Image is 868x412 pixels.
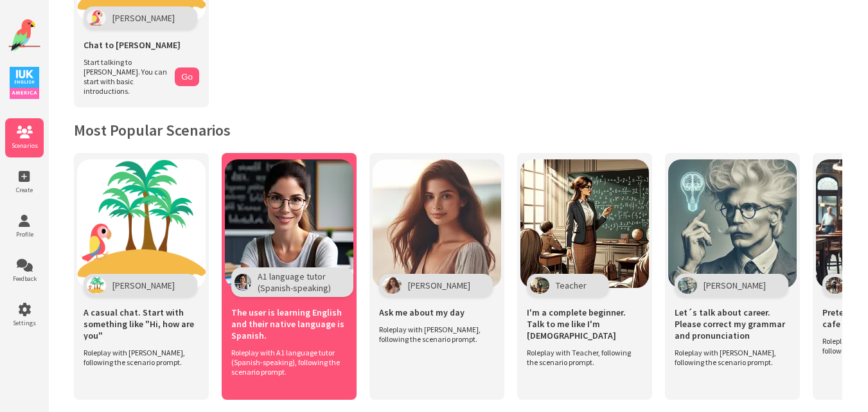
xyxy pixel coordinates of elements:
[5,319,44,327] span: Settings
[5,274,44,283] span: Feedback
[8,19,40,51] img: Website Logo
[175,67,199,86] button: Go
[668,159,797,288] img: Scenario Image
[84,348,193,367] span: Roleplay with [PERSON_NAME], following the scenario prompt.
[231,348,341,377] span: Roleplay with A1 language tutor (Spanish-speaking), following the scenario prompt.
[5,230,44,238] span: Profile
[84,39,181,51] span: Chat to [PERSON_NAME]
[77,159,206,288] img: Scenario Image
[5,186,44,194] span: Create
[225,159,353,288] img: Scenario Image
[675,348,784,367] span: Roleplay with [PERSON_NAME], following the scenario prompt.
[235,274,251,291] img: Character
[112,280,175,291] span: [PERSON_NAME]
[826,277,845,294] img: Character
[112,12,175,24] span: [PERSON_NAME]
[87,10,106,26] img: Polly
[87,277,106,294] img: Character
[10,67,39,99] img: IUK Logo
[258,271,331,294] span: A1 language tutor (Spanish-speaking)
[373,159,501,288] img: Scenario Image
[74,120,842,140] h2: Most Popular Scenarios
[379,307,465,318] span: Ask me about my day
[379,325,488,344] span: Roleplay with [PERSON_NAME], following the scenario prompt.
[5,141,44,150] span: Scenarios
[408,280,470,291] span: [PERSON_NAME]
[675,307,790,341] span: Let´s talk about career. Please correct my grammar and pronunciation
[231,307,347,341] span: The user is learning English and their native language is Spanish.
[678,277,697,294] img: Character
[530,277,549,294] img: Character
[527,348,636,367] span: Roleplay with Teacher, following the scenario prompt.
[704,280,766,291] span: [PERSON_NAME]
[382,277,402,294] img: Character
[556,280,587,291] span: Teacher
[520,159,649,288] img: Scenario Image
[527,307,642,341] span: I'm a complete beginner. Talk to me like I'm [DEMOGRAPHIC_DATA]
[84,307,199,341] span: A casual chat. Start with something like "Hi, how are you"
[84,57,168,96] span: Start talking to [PERSON_NAME]. You can start with basic introductions.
